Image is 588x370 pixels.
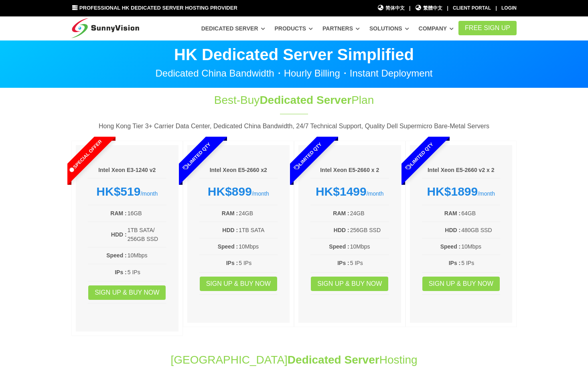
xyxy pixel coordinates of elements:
[110,210,126,216] b: RAM :
[422,277,500,291] a: Sign up & Buy Now
[274,123,342,190] span: Limited Qty
[310,166,389,174] h6: Intel Xeon E5-2660 x 2
[88,166,166,174] h6: Intel Xeon E3-1240 v2
[453,5,491,11] a: Client Portal
[96,185,140,198] strong: HK$519
[350,225,389,235] td: 256GB SSD
[127,267,166,277] td: 5 IPs
[127,251,166,260] td: 10Mbps
[238,242,278,251] td: 10Mbps
[226,260,238,266] b: IPs :
[106,252,127,259] b: Speed :
[238,208,278,218] td: 24GB
[415,4,443,12] a: 繁體中文
[447,4,448,12] li: |
[409,4,410,12] li: |
[260,94,351,106] span: Dedicated Server
[461,258,500,268] td: 5 IPs
[201,21,265,36] a: Dedicated Server
[501,5,517,11] a: Login
[52,123,119,190] span: Special Offer
[160,92,428,108] h1: Best-Buy Plan
[461,242,500,251] td: 10Mbps
[427,185,478,198] strong: HK$1899
[127,208,166,218] td: 16GB
[444,210,460,216] b: RAM :
[71,69,517,78] p: Dedicated China Bandwidth・Hourly Billing・Instant Deployment
[495,4,497,12] li: |
[71,47,517,63] p: HK Dedicated Server Simplified
[461,208,500,218] td: 64GB
[88,184,166,199] div: /month
[222,227,238,233] b: HDD :
[311,277,388,291] a: Sign up & Buy Now
[329,243,349,250] b: Speed :
[422,184,501,199] div: /month
[199,184,278,199] div: /month
[238,225,278,235] td: 1TB SATA
[369,21,409,36] a: Solutions
[333,210,349,216] b: RAM :
[385,123,453,190] span: Limited Qty
[163,123,230,190] span: Limited Qty
[274,21,313,36] a: Products
[350,208,389,218] td: 24GB
[322,21,360,36] a: Partners
[458,21,517,35] a: FREE Sign Up
[419,21,454,36] a: Company
[350,258,389,268] td: 5 IPs
[461,225,500,235] td: 480GB SSD
[316,185,367,198] strong: HK$1499
[71,352,517,368] h1: [GEOGRAPHIC_DATA] Hosting
[208,185,252,198] strong: HK$899
[310,184,389,199] div: /month
[71,121,517,131] p: Hong Kong Tier 3+ Carrier Data Center, Dedicated China Bandwidth, 24/7 Technical Support, Quality...
[115,269,127,275] b: IPs :
[238,258,278,268] td: 5 IPs
[377,4,405,12] a: 简体中文
[422,166,501,174] h6: Intel Xeon E5-2660 v2 x 2
[199,166,278,174] h6: Intel Xeon E5-2660 x2
[79,5,237,11] span: Professional HK Dedicated Server Hosting Provider
[337,260,349,266] b: IPs :
[445,227,460,233] b: HDD :
[222,210,238,216] b: RAM :
[440,243,461,250] b: Speed :
[334,227,349,233] b: HDD :
[350,242,389,251] td: 10Mbps
[127,225,166,244] td: 1TB SATA/ 256GB SSD
[288,354,379,366] span: Dedicated Server
[218,243,238,250] b: Speed :
[88,285,166,300] a: Sign up & Buy Now
[200,277,277,291] a: Sign up & Buy Now
[111,231,127,238] b: HDD :
[449,260,461,266] b: IPs :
